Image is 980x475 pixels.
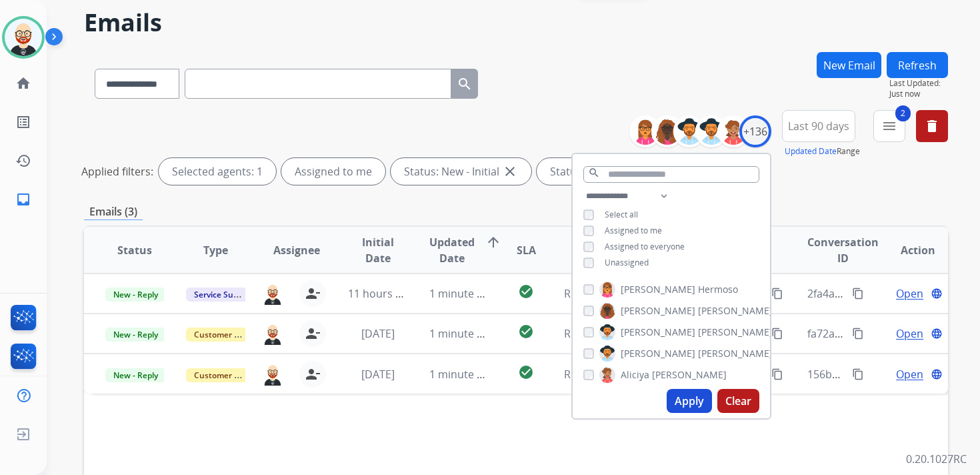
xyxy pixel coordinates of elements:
mat-icon: content_copy [852,328,864,340]
mat-icon: list_alt [15,114,31,130]
span: Updated Date [429,234,475,266]
mat-icon: delete [924,118,940,134]
span: Assignee [273,242,320,258]
mat-icon: language [931,368,943,380]
span: Just now [889,89,948,99]
span: New - Reply [105,288,166,302]
span: Open [896,286,923,302]
mat-icon: home [15,75,31,91]
span: Re: Claim Update - Next Steps - Action Required [564,326,802,341]
mat-icon: content_copy [771,288,783,300]
span: Range [785,145,860,157]
span: Status [117,242,152,258]
span: 1 minute ago [429,286,495,301]
span: [PERSON_NAME] [698,326,773,339]
span: Assigned to everyone [605,241,685,252]
span: 1 minute ago [429,326,495,341]
span: [PERSON_NAME] [698,304,773,318]
span: Select all [605,209,638,220]
button: Apply [667,389,712,413]
mat-icon: check_circle [518,284,534,300]
span: [PERSON_NAME] [698,347,773,360]
img: avatar [5,19,42,56]
span: [PERSON_NAME] [621,326,695,339]
mat-icon: content_copy [852,368,864,380]
mat-icon: inbox [15,191,31,207]
mat-icon: menu [881,118,897,134]
img: agent-avatar [262,322,283,345]
div: +136 [739,115,771,147]
mat-icon: language [931,288,943,300]
span: New - Reply [105,328,166,342]
span: 11 hours ago [348,286,414,301]
span: Customer Support [186,328,273,342]
span: Last 90 days [788,123,849,129]
span: Initial Date [348,234,407,266]
span: [DATE] [361,367,395,382]
span: 2 [895,105,911,121]
mat-icon: language [931,328,943,340]
div: Selected agents: 1 [159,158,276,185]
mat-icon: person_remove [305,366,321,382]
span: New - Reply [105,368,166,382]
mat-icon: person_remove [305,286,321,302]
button: Last 90 days [782,110,855,142]
span: [PERSON_NAME] [652,368,727,382]
th: Action [867,227,948,274]
button: Updated Date [785,146,837,157]
mat-icon: search [588,167,600,179]
p: 0.20.1027RC [906,451,967,467]
mat-icon: check_circle [518,324,534,340]
button: New Email [817,52,881,78]
mat-icon: content_copy [852,288,864,300]
p: Applied filters: [81,163,153,179]
span: Open [896,326,923,342]
div: Assigned to me [281,158,385,185]
span: Service Support [186,288,262,302]
div: Status: New - Initial [391,158,531,185]
img: agent-avatar [262,282,283,305]
span: [DATE] [361,326,395,341]
mat-icon: arrow_upward [485,234,501,250]
span: Assigned to me [605,225,662,236]
button: Refresh [887,52,948,78]
p: Emails (3) [84,203,143,220]
span: Aliciya [621,368,649,382]
span: [PERSON_NAME] [621,304,695,318]
span: [PERSON_NAME] [621,347,695,360]
span: [PERSON_NAME] [621,283,695,296]
mat-icon: search [457,76,473,92]
button: Clear [717,389,759,413]
span: Hermoso [698,283,738,296]
mat-icon: content_copy [771,328,783,340]
span: 1 minute ago [429,367,495,382]
span: Open [896,366,923,382]
span: Conversation ID [807,234,879,266]
span: Customer Support [186,368,273,382]
button: 2 [873,110,905,142]
span: Unassigned [605,257,649,268]
mat-icon: history [15,153,31,169]
div: Status: New - Reply [537,158,677,185]
mat-icon: person_remove [305,326,321,342]
mat-icon: check_circle [518,364,534,380]
mat-icon: close [502,163,518,179]
span: Last Updated: [889,78,948,89]
h2: Emails [84,9,948,36]
mat-icon: content_copy [771,368,783,380]
img: agent-avatar [262,362,283,385]
span: SLA [517,242,536,258]
span: Type [203,242,228,258]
